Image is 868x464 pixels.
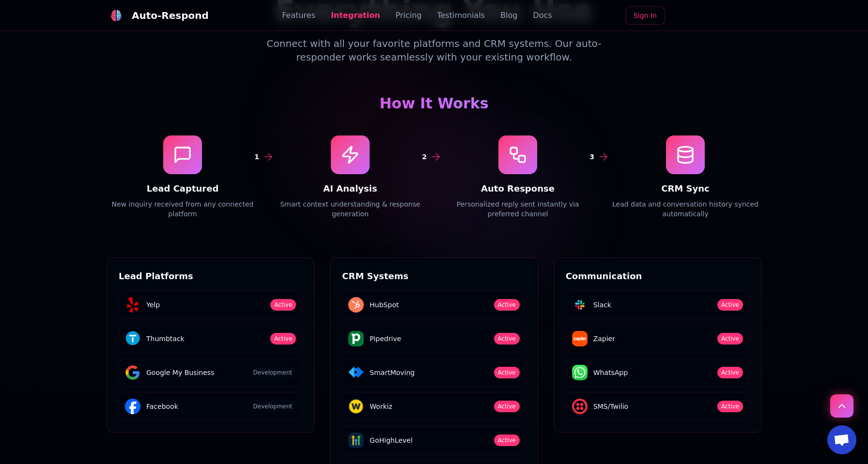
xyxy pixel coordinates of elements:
[593,368,628,377] span: WhatsApp
[146,334,185,344] span: Thumbtack
[274,182,426,195] h4: AI Analysis
[331,10,380,21] a: Integration
[572,331,588,346] img: Zapier logo
[566,269,749,283] h3: Communication
[717,401,743,412] span: Active
[370,300,399,310] span: HubSpot
[830,394,853,418] button: Scroll to top
[348,433,364,448] img: GoHighLevel logo
[418,151,430,163] div: 2
[270,299,296,311] span: Active
[625,6,665,25] a: Sign In
[494,401,520,412] span: Active
[370,334,401,344] span: Pipedrive
[494,333,520,344] span: Active
[533,10,552,21] a: Docs
[146,300,160,310] span: Yelp
[107,182,259,195] h4: Lead Captured
[251,151,263,163] div: 1
[442,199,594,219] p: Personalized reply sent instantly via preferred channel
[827,425,856,454] a: Open chat
[442,182,594,195] h4: Auto Response
[146,402,178,411] span: Facebook
[586,151,598,163] div: 3
[609,199,761,219] p: Lead data and conversation history synced automatically
[717,333,743,344] span: Active
[572,365,588,380] img: WhatsApp logo
[593,334,615,344] span: Zapier
[125,297,140,313] img: Yelp logo
[437,10,485,21] a: Testimonials
[274,199,426,219] p: Smart context understanding & response generation
[717,367,743,378] span: Active
[125,399,140,414] img: Facebook logo
[348,399,364,414] img: Workiz logo
[396,10,422,21] a: Pricing
[370,435,413,445] span: GoHighLevel
[370,368,415,377] span: SmartMoving
[249,401,296,412] span: Development
[668,5,766,27] iframe: Sign in with Google Button
[342,269,526,283] h3: CRM Systems
[593,300,611,310] span: Slack
[110,10,122,21] img: logo.svg
[348,331,364,346] img: Pipedrive logo
[107,95,761,112] h3: How It Works
[494,367,520,378] span: Active
[248,37,620,64] p: Connect with all your favorite platforms and CRM systems. Our auto-responder works seamlessly wit...
[132,9,209,22] div: Auto-Respond
[282,10,315,21] a: Features
[348,365,364,380] img: SmartMoving logo
[348,297,364,313] img: HubSpot logo
[572,297,588,313] img: Slack logo
[593,402,629,411] span: SMS/Twilio
[370,402,392,411] span: Workiz
[249,367,296,378] span: Development
[494,434,520,446] span: Active
[125,365,140,380] img: Google My Business logo
[119,269,302,283] h3: Lead Platforms
[107,6,209,25] a: Auto-Respond
[609,182,761,195] h4: CRM Sync
[500,10,517,21] a: Blog
[146,368,214,377] span: Google My Business
[572,399,588,414] img: SMS/Twilio logo
[125,331,140,346] img: Thumbtack logo
[494,299,520,311] span: Active
[717,299,743,311] span: Active
[270,333,296,344] span: Active
[107,199,259,219] p: New inquiry received from any connected platform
